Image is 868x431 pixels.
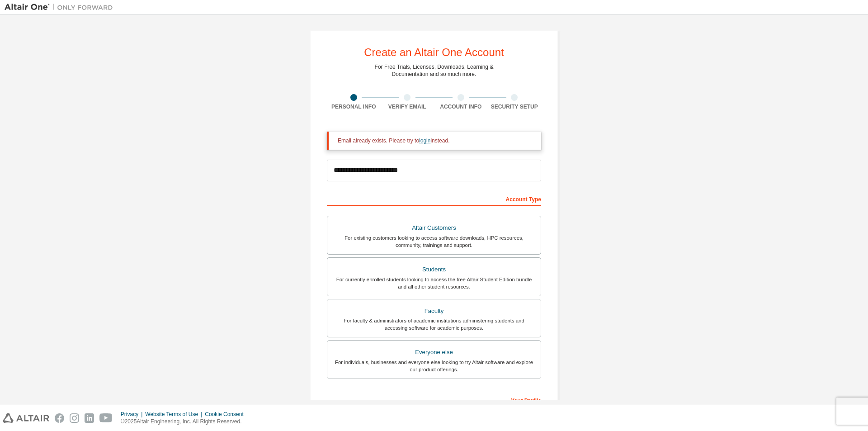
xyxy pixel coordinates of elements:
div: Your Profile [327,393,541,407]
div: Faculty [333,305,535,317]
div: For individuals, businesses and everyone else looking to try Altair software and explore our prod... [333,359,535,373]
div: Privacy [121,411,145,418]
p: © 2025 Altair Engineering, Inc. All Rights Reserved. [121,418,249,426]
div: Website Terms of Use [145,411,205,418]
div: For existing customers looking to access software downloads, HPC resources, community, trainings ... [333,234,535,249]
img: facebook.svg [55,413,64,423]
div: Account Info [434,103,488,110]
div: For faculty & administrators of academic institutions administering students and accessing softwa... [333,317,535,332]
div: Email already exists. Please try to instead. [338,137,534,144]
a: login [419,137,430,144]
div: Create an Altair One Account [364,47,504,58]
img: linkedin.svg [85,413,94,423]
div: Students [333,263,535,276]
div: Account Type [327,191,541,206]
div: Cookie Consent [205,411,249,418]
img: instagram.svg [70,413,79,423]
img: Altair One [5,3,118,12]
div: For currently enrolled students looking to access the free Altair Student Edition bundle and all ... [333,276,535,290]
div: Security Setup [488,103,542,110]
img: youtube.svg [99,413,113,423]
div: Everyone else [333,346,535,359]
div: Altair Customers [333,222,535,234]
div: Personal Info [327,103,381,110]
div: Verify Email [381,103,434,110]
img: altair_logo.svg [3,413,49,423]
div: For Free Trials, Licenses, Downloads, Learning & Documentation and so much more. [375,63,494,78]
